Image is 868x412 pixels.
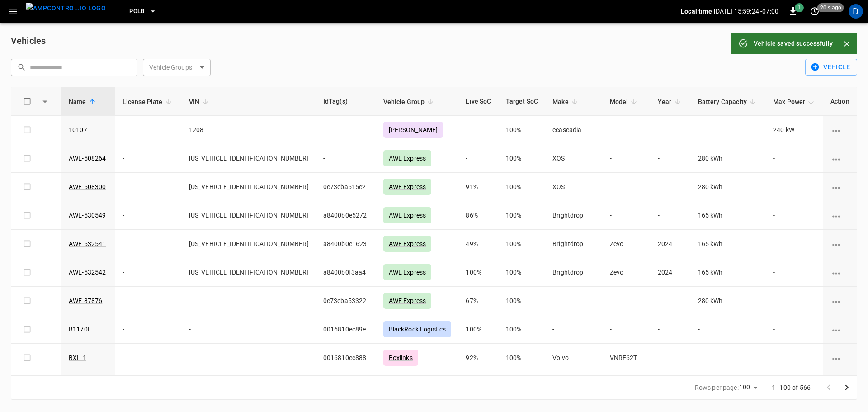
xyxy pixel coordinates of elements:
[773,96,817,107] span: Max Power
[830,268,849,277] div: vehicle options
[766,372,824,401] td: -
[69,212,106,219] a: AWE-530549
[499,116,546,144] td: 100%
[182,344,316,372] td: -
[182,230,316,258] td: [US_VEHICLE_IDENTIFICATION_NUMBER]
[115,344,182,372] td: -
[323,240,367,247] span: a8400b0e1623
[499,372,546,401] td: 100%
[458,173,498,201] td: 91%
[323,155,325,162] span: -
[691,173,766,201] td: 280 kWh
[115,144,182,173] td: -
[830,154,849,163] div: vehicle options
[545,144,603,173] td: XOS
[603,287,651,315] td: -
[129,6,145,17] span: PoLB
[714,7,778,16] p: [DATE] 15:59:24 -07:00
[766,287,824,315] td: -
[69,240,106,247] a: AWE-532541
[115,230,182,258] td: -
[383,321,452,337] div: BlackRock Logistics
[182,201,316,230] td: [US_VEHICLE_IDENTIFICATION_NUMBER]
[458,87,498,116] th: Live SoC
[840,37,854,51] button: Close
[766,201,824,230] td: -
[603,258,651,287] td: Zevo
[323,326,366,333] span: 0016810ec89e
[545,258,603,287] td: Brightdrop
[651,144,691,173] td: -
[603,116,651,144] td: -
[651,344,691,372] td: -
[458,344,498,372] td: 92%
[698,96,759,107] span: Battery Capacity
[691,116,766,144] td: -
[772,383,811,392] p: 1–100 of 566
[323,297,367,304] span: 0c73eba53322
[651,372,691,401] td: -
[115,116,182,144] td: -
[69,297,102,304] a: AWE-87876
[499,230,546,258] td: 100%
[323,126,325,133] span: -
[805,59,857,76] button: Vehicle
[115,315,182,344] td: -
[817,3,844,12] span: 20 s ago
[754,35,833,52] div: Vehicle saved successfully
[545,372,603,401] td: Volvo
[383,122,443,138] div: [PERSON_NAME]
[603,230,651,258] td: Zevo
[123,96,175,107] span: License Plate
[766,230,824,258] td: -
[830,211,849,220] div: vehicle options
[830,353,849,362] div: vehicle options
[323,354,367,361] span: 0016810ec888
[383,207,432,223] div: AWE Express
[182,116,316,144] td: 1208
[681,7,712,16] p: Local time
[651,116,691,144] td: -
[651,201,691,230] td: -
[766,116,824,144] td: 240 kW
[766,144,824,173] td: -
[766,258,824,287] td: -
[603,201,651,230] td: -
[691,201,766,230] td: 165 kWh
[545,201,603,230] td: Brightdrop
[383,96,437,107] span: Vehicle Group
[691,372,766,401] td: -
[11,33,46,48] h6: Vehicles
[545,344,603,372] td: Volvo
[807,4,822,19] button: set refresh interval
[610,96,640,107] span: Model
[458,258,498,287] td: 100%
[545,287,603,315] td: -
[691,230,766,258] td: 165 kWh
[383,293,432,309] div: AWE Express
[458,201,498,230] td: 86%
[499,87,546,116] th: Target SoC
[830,182,849,191] div: vehicle options
[69,269,106,276] a: AWE-532542
[383,179,432,195] div: AWE Express
[69,155,106,162] a: AWE-508264
[499,287,546,315] td: 100%
[499,201,546,230] td: 100%
[823,87,857,116] th: Action
[182,173,316,201] td: [US_VEHICLE_IDENTIFICATION_NUMBER]
[69,183,106,190] a: AWE-508300
[323,212,367,219] span: a8400b0e5272
[69,326,91,333] a: B1170E
[115,173,182,201] td: -
[830,325,849,334] div: vehicle options
[115,287,182,315] td: -
[691,258,766,287] td: 165 kWh
[115,372,182,401] td: -
[552,96,580,107] span: Make
[323,183,366,190] span: 0c73eba515c2
[691,344,766,372] td: -
[115,258,182,287] td: -
[545,173,603,201] td: XOS
[691,144,766,173] td: 280 kWh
